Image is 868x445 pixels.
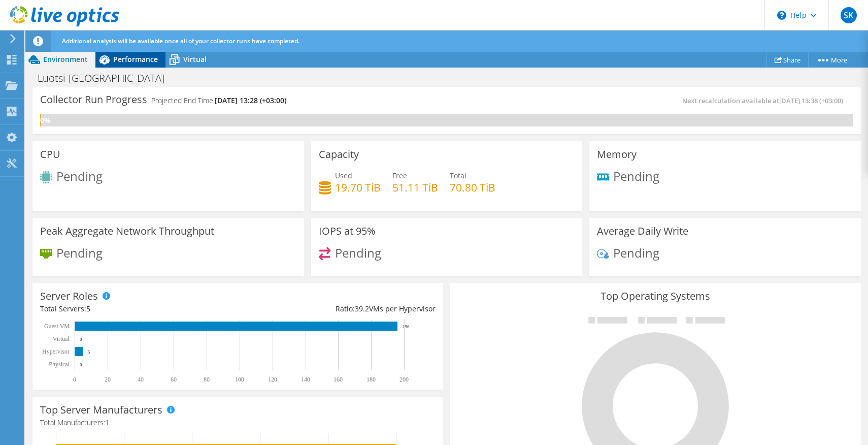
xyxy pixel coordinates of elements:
span: Used [335,171,352,180]
text: 80 [204,376,210,383]
text: 100 [235,376,244,383]
h3: Top Server Manufacturers [40,404,162,416]
span: Pending [613,167,659,184]
span: [DATE] 13:38 (+03:00) [779,96,843,105]
h4: Projected End Time: [151,95,286,106]
text: 0 [73,376,76,383]
div: Ratio: VMs per Hypervisor [238,303,435,314]
h3: CPU [40,149,60,160]
text: 180 [366,376,376,383]
span: Performance [113,54,158,64]
span: Next recalculation available at [682,96,848,105]
h3: Capacity [319,149,359,160]
span: Pending [613,244,659,261]
text: 20 [105,376,111,383]
text: 200 [399,376,409,383]
text: 60 [171,376,177,383]
span: [DATE] 13:28 (+03:00) [215,96,286,105]
h3: Average Daily Write [597,226,688,237]
h1: Luotsi-[GEOGRAPHIC_DATA] [33,73,180,84]
text: Physical [49,361,70,368]
h3: Memory [597,149,637,160]
span: 5 [86,304,90,313]
text: 160 [333,376,343,383]
svg: \n [777,11,786,20]
text: Hypervisor [42,348,70,355]
text: Virtual [53,335,70,342]
text: 140 [301,376,310,383]
span: Environment [43,54,88,64]
h3: Peak Aggregate Network Throughput [40,226,214,237]
h4: 19.70 TiB [335,182,381,193]
span: Pending [335,244,381,261]
text: 40 [138,376,144,383]
span: Total [450,171,466,180]
a: More [808,52,855,68]
h4: 51.11 TiB [392,182,438,193]
span: 1 [105,418,109,427]
span: 39.2 [355,304,369,313]
span: Additional analysis will be available once all of your collector runs have completed. [62,37,299,45]
div: Total Servers: [40,303,238,314]
span: Pending [56,168,103,184]
span: SK [841,7,857,23]
h3: Top Operating Systems [458,291,853,302]
h3: IOPS at 95% [319,226,376,237]
h3: Server Roles [40,291,98,302]
span: Free [392,171,407,180]
span: Pending [56,244,103,261]
text: 120 [268,376,277,383]
text: 5 [88,349,90,355]
h4: 70.80 TiB [450,182,495,193]
text: 0 [80,337,82,342]
text: Guest VM [44,323,70,330]
h4: Total Manufacturers: [40,417,436,428]
a: Share [766,52,809,68]
text: 0 [80,362,82,367]
text: 196 [403,324,410,329]
span: Virtual [183,54,207,64]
